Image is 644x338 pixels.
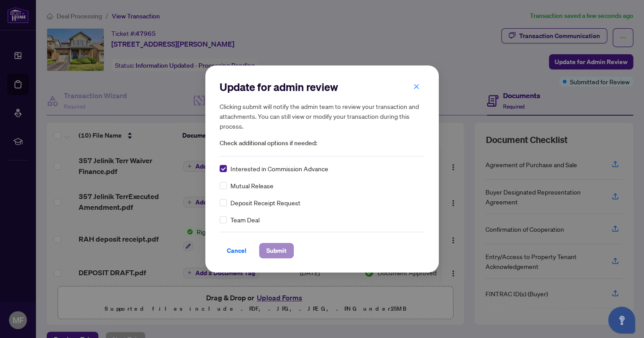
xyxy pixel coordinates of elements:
[266,243,287,258] span: Submit
[230,164,328,173] span: Interested in Commission Advance
[220,138,424,148] span: Check additional options if needed:
[227,243,247,258] span: Cancel
[220,101,424,131] h5: Clicking submit will notify the admin team to review your transaction and attachments. You can st...
[230,198,300,208] span: Deposit Receipt Request
[259,243,294,258] button: Submit
[220,243,254,258] button: Cancel
[230,215,260,225] span: Team Deal
[230,181,273,191] span: Mutual Release
[608,307,635,334] button: Open asap
[413,83,419,90] span: close
[220,80,424,94] h2: Update for admin review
